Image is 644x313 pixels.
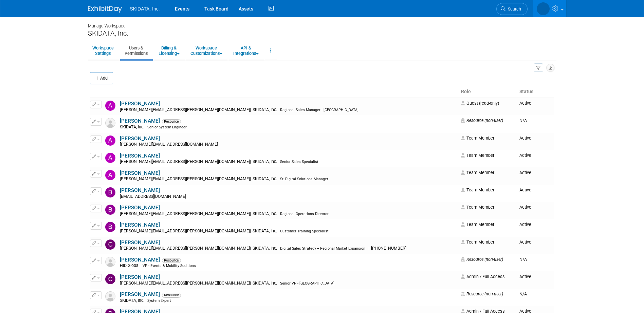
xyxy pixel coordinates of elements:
[147,125,187,129] span: Senior System Engineer
[154,42,184,59] a: Billing &Licensing
[105,170,115,180] img: Andy Shenberger
[250,246,251,251] span: |
[120,229,457,234] div: [PERSON_NAME][EMAIL_ADDRESS][PERSON_NAME][DOMAIN_NAME]
[458,86,516,98] th: Role
[120,107,457,113] div: [PERSON_NAME][EMAIL_ADDRESS][PERSON_NAME][DOMAIN_NAME]
[105,257,115,267] img: Resource
[105,118,115,128] img: Resource
[120,263,142,268] span: HID Global
[120,205,160,211] a: [PERSON_NAME]
[250,211,251,216] span: |
[120,176,457,182] div: [PERSON_NAME][EMAIL_ADDRESS][PERSON_NAME][DOMAIN_NAME]
[120,118,160,124] a: [PERSON_NAME]
[120,125,146,129] span: SKIDATA, Inc.
[88,42,118,59] a: WorkspaceSettings
[120,257,160,263] a: [PERSON_NAME]
[461,274,505,279] span: Admin / Full Access
[519,101,531,106] span: Active
[250,107,251,112] span: |
[162,293,181,297] span: Resource
[105,205,115,215] img: Bill Herman
[105,274,115,284] img: Christopher Archer
[461,170,494,175] span: Team Member
[143,264,196,268] span: VP - Events & Mobility Soultions
[251,159,279,164] span: SKIDATA, Inc.
[461,101,499,106] span: Guest (read-only)
[250,229,251,233] span: |
[251,246,279,251] span: SKIDATA, Inc.
[280,177,328,181] span: Sr. Digital Solutions Manager
[120,135,160,142] a: [PERSON_NAME]
[162,119,181,124] span: Resource
[120,281,457,286] div: [PERSON_NAME][EMAIL_ADDRESS][PERSON_NAME][DOMAIN_NAME]
[461,205,494,210] span: Team Member
[251,229,279,233] span: SKIDATA, Inc.
[120,187,160,193] a: [PERSON_NAME]
[229,42,263,59] a: API &Integrations
[517,86,554,98] th: Status
[519,153,531,158] span: Active
[280,281,334,286] span: Senior VP - [GEOGRAPHIC_DATA]
[250,176,251,181] span: |
[251,211,279,216] span: SKIDATA, Inc.
[496,3,528,15] a: Search
[280,212,329,216] span: Regional Operations Director
[147,298,171,303] span: System Expert
[519,257,527,262] span: N/A
[461,222,494,227] span: Team Member
[519,170,531,175] span: Active
[519,205,531,210] span: Active
[105,222,115,232] img: Brenda Shively
[461,257,503,262] span: Resource (non-user)
[120,274,160,280] a: [PERSON_NAME]
[105,101,115,111] img: Aaron Siebert
[251,176,279,181] span: SKIDATA, Inc.
[251,281,279,286] span: SKIDATA, Inc.
[120,291,160,297] a: [PERSON_NAME]
[162,258,181,263] span: Resource
[105,187,115,197] img: Becky Fox
[519,187,531,192] span: Active
[519,135,531,141] span: Active
[505,6,521,12] span: Search
[120,170,160,176] a: [PERSON_NAME]
[88,29,556,38] div: SKIDATA, Inc.
[250,281,251,286] span: |
[120,142,457,147] div: [PERSON_NAME][EMAIL_ADDRESS][DOMAIN_NAME]
[120,194,457,200] div: [EMAIL_ADDRESS][DOMAIN_NAME]
[120,211,457,217] div: [PERSON_NAME][EMAIL_ADDRESS][PERSON_NAME][DOMAIN_NAME]
[120,246,457,251] div: [PERSON_NAME][EMAIL_ADDRESS][PERSON_NAME][DOMAIN_NAME]
[461,153,494,158] span: Team Member
[369,246,408,251] span: [PHONE_NUMBER]
[120,239,160,246] a: [PERSON_NAME]
[280,108,358,112] span: Regional Sales Manager - [GEOGRAPHIC_DATA]
[88,6,122,13] img: ExhibitDay
[519,118,527,123] span: N/A
[461,187,494,192] span: Team Member
[88,17,556,29] div: Manage Workspace
[537,2,550,15] img: Mary Beth McNair
[105,291,115,301] img: Resource
[280,160,318,164] span: Senior Sales Specialist
[251,107,279,112] span: SKIDATA, Inc.
[186,42,227,59] a: WorkspaceCustomizations
[461,135,494,141] span: Team Member
[120,101,160,107] a: [PERSON_NAME]
[461,118,503,123] span: Resource (non-user)
[120,42,152,59] a: Users &Permissions
[105,153,115,163] img: Andy Hennessey
[519,222,531,227] span: Active
[519,291,527,296] span: N/A
[461,239,494,245] span: Team Member
[280,246,365,251] span: Digital Sales Strategy + Regional Market Expansion
[461,291,503,296] span: Resource (non-user)
[519,239,531,245] span: Active
[368,246,369,251] span: |
[120,153,160,159] a: [PERSON_NAME]
[130,6,160,12] span: SKIDATA, Inc.
[105,135,115,146] img: Andreas Kranabetter
[120,298,146,303] span: SKIDATA, Inc.
[280,229,329,233] span: Customer Training Specialist
[120,222,160,228] a: [PERSON_NAME]
[250,159,251,164] span: |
